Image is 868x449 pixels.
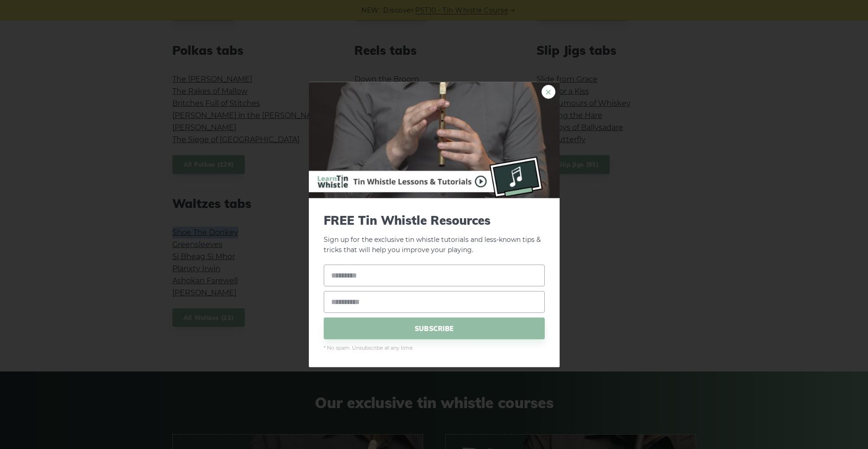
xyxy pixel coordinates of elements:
span: SUBSCRIBE [324,318,545,339]
a: × [542,85,555,98]
span: FREE Tin Whistle Resources [324,213,545,227]
span: * No spam. Unsubscribe at any time. [324,344,545,352]
img: Tin Whistle Buying Guide Preview [309,82,560,198]
p: Sign up for the exclusive tin whistle tutorials and less-known tips & tricks that will help you i... [324,213,545,255]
